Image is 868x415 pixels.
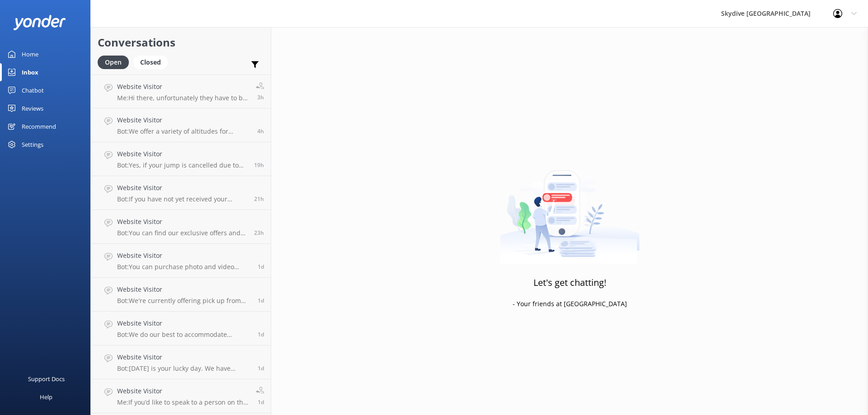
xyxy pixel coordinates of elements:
p: Bot: Yes, if your jump is cancelled due to weather and you are unable to re-book because you are ... [117,161,247,169]
a: Open [98,57,133,67]
h4: Website Visitor [117,284,251,294]
p: Bot: You can find our exclusive offers and current deals by visiting our specials page at [URL][D... [117,229,247,237]
img: yonder-white-logo.png [14,15,66,30]
h4: Website Visitor [117,115,250,125]
div: Settings [22,135,43,154]
div: Home [22,45,38,63]
div: Chatbot [22,81,44,99]
a: Closed [133,57,172,67]
h4: Website Visitor [117,82,249,92]
span: 10:15am 16-Aug-2025 (UTC +10:00) Australia/Brisbane [258,364,264,372]
h4: Website Visitor [117,318,251,328]
span: 12:36pm 17-Aug-2025 (UTC +10:00) Australia/Brisbane [257,93,264,101]
div: Support Docs [28,370,65,388]
h2: Conversations [98,34,264,51]
h4: Website Visitor [117,183,247,193]
p: Bot: We offer a variety of altitudes for skydiving, with all dropzones providing jumps up to 15,0... [117,127,250,135]
h4: Website Visitor [117,149,247,159]
span: 10:17am 16-Aug-2025 (UTC +10:00) Australia/Brisbane [258,331,264,338]
h4: Website Visitor [117,386,249,396]
div: Reviews [22,99,43,117]
span: 08:38am 16-Aug-2025 (UTC +10:00) Australia/Brisbane [258,398,264,406]
h3: Let's get chatting! [533,275,606,290]
a: Website VisitorBot:[DATE] is your lucky day. We have exclusive offers when you book direct! Visit... [91,345,271,379]
div: Open [98,56,129,69]
p: Bot: If you have not yet received your confirmation email, please check your junk/spam folder in ... [117,195,247,203]
span: 10:55am 17-Aug-2025 (UTC +10:00) Australia/Brisbane [257,127,264,135]
a: Website VisitorMe:Hi there, unfortunately they have to be strictly 16 as per our policy. If you h... [91,75,271,108]
p: Me: Hi there, unfortunately they have to be strictly 16 as per our policy. If you have any questi... [117,94,249,102]
a: Website VisitorBot:We're currently offering pick up from the majority of our locations. Please ch... [91,278,271,312]
div: Inbox [22,63,38,81]
a: Website VisitorBot:We offer a variety of altitudes for skydiving, with all dropzones providing ju... [91,108,271,142]
a: Website VisitorBot:You can purchase photo and video packages online or at the drop zone on the da... [91,244,271,278]
div: Help [40,388,52,406]
p: - Your friends at [GEOGRAPHIC_DATA] [513,299,627,309]
img: artwork of a man stealing a conversation from at giant smartphone [500,151,640,264]
p: Me: If you’d like to speak to a person on the Skydive Australia team, please call [PHONE_NUMBER] ... [117,398,249,406]
a: Website VisitorBot:If you have not yet received your confirmation email, please check your junk/s... [91,176,271,210]
h4: Website Visitor [117,217,247,227]
a: Website VisitorBot:You can find our exclusive offers and current deals by visiting our specials p... [91,210,271,244]
p: Bot: You can purchase photo and video packages online or at the drop zone on the day of your skyd... [117,263,251,271]
p: Bot: We do our best to accommodate everyone for skydiving, but safety is our priority. Your girlf... [117,331,251,339]
span: 06:13pm 16-Aug-2025 (UTC +10:00) Australia/Brisbane [254,195,264,203]
div: Recommend [22,117,56,135]
h4: Website Visitor [117,352,251,362]
a: Website VisitorBot:We do our best to accommodate everyone for skydiving, but safety is our priori... [91,312,271,345]
p: Bot: [DATE] is your lucky day. We have exclusive offers when you book direct! Visit our specials ... [117,364,251,373]
span: 07:53pm 16-Aug-2025 (UTC +10:00) Australia/Brisbane [254,161,264,169]
a: Website VisitorBot:Yes, if your jump is cancelled due to weather and you are unable to re-book be... [91,142,271,176]
h4: Website Visitor [117,251,251,261]
span: 03:51pm 16-Aug-2025 (UTC +10:00) Australia/Brisbane [254,229,264,237]
a: Website VisitorMe:If you’d like to speak to a person on the Skydive Australia team, please call [... [91,379,271,413]
div: Closed [133,56,168,69]
span: 10:24am 16-Aug-2025 (UTC +10:00) Australia/Brisbane [258,297,264,304]
span: 10:37am 16-Aug-2025 (UTC +10:00) Australia/Brisbane [258,263,264,270]
p: Bot: We're currently offering pick up from the majority of our locations. Please check with our t... [117,297,251,305]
